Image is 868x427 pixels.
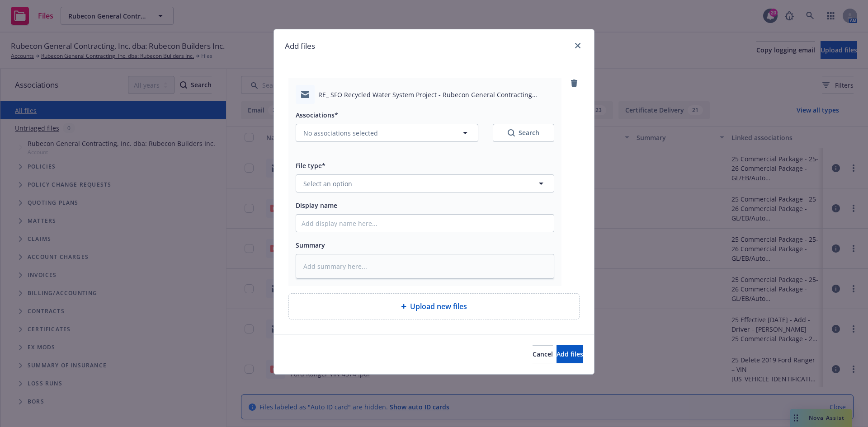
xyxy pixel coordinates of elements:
div: Upload new files [288,293,580,319]
span: Summary [296,241,325,249]
span: RE_ SFO Recycled Water System Project - Rubecon General Contracting Subcontract 223175S0018.msg [318,90,554,99]
span: Cancel [533,350,553,358]
a: close [572,40,583,51]
span: Select an option [303,179,352,188]
button: Cancel [533,345,553,363]
span: Display name [296,201,337,210]
span: Associations* [296,111,338,119]
button: Select an option [296,174,554,192]
span: No associations selected [303,128,378,138]
button: Add files [557,345,583,363]
span: Add files [557,350,583,358]
button: No associations selected [296,124,478,142]
span: File type* [296,161,325,170]
input: Add display name here... [296,215,554,232]
div: Search [508,128,539,137]
svg: Search [508,129,515,136]
span: Upload new files [410,301,467,312]
h1: Add files [285,40,315,52]
button: SearchSearch [493,124,554,142]
a: remove [569,78,580,89]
